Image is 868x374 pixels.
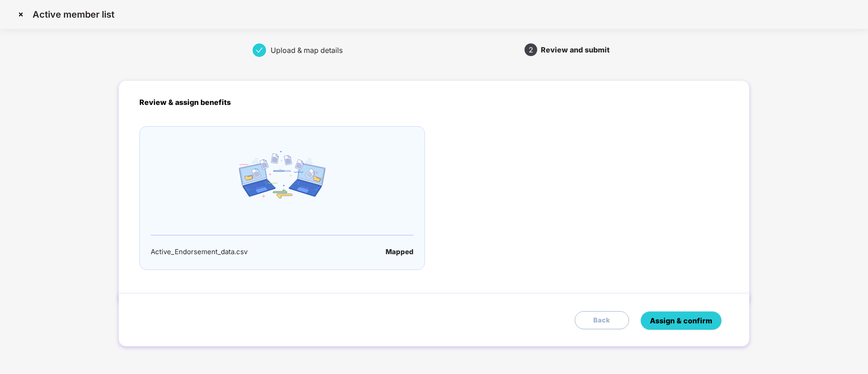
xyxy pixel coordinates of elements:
[239,151,325,199] img: email_icon
[529,46,533,53] span: 2
[14,7,28,22] img: svg+xml;base64,PHN2ZyBpZD0iQ3Jvc3MtMzJ4MzIiIHhtbG5zPSJodHRwOi8vd3d3LnczLm9yZy8yMDAwL3N2ZyIgd2lkdG...
[386,246,414,257] div: Mapped
[650,315,712,327] span: Assign & confirm
[640,311,722,330] button: Assign & confirm
[575,311,629,329] button: Back
[139,97,728,108] p: Review & assign benefits
[151,246,248,257] div: Active_Endorsement_data.csv
[256,47,263,54] span: check
[271,43,350,57] div: Upload & map details
[541,43,610,57] div: Review and submit
[33,9,114,20] p: Active member list
[593,315,610,326] span: Back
